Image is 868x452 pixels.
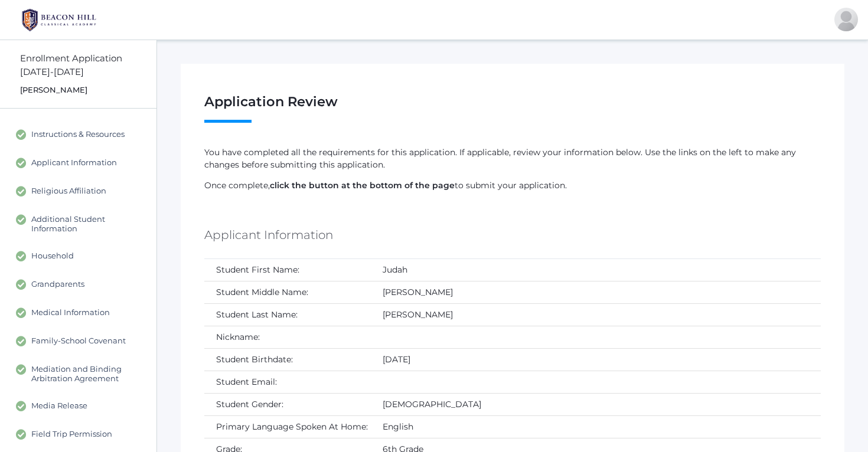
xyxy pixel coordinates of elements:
[371,348,821,371] td: [DATE]
[204,94,821,123] h1: Application Review
[204,281,371,303] td: Student Middle Name:
[204,259,371,281] td: Student First Name:
[204,179,821,192] p: Once complete, to submit your application.
[31,429,112,440] span: Field Trip Permission
[834,8,858,31] div: Nicole Henry
[204,146,821,171] p: You have completed all the requirements for this application. If applicable, review your informat...
[204,371,371,393] td: Student Email:
[31,401,87,411] span: Media Release
[31,158,117,168] span: Applicant Information
[204,303,371,326] td: Student Last Name:
[204,393,371,415] td: Student Gender:
[31,214,145,233] span: Additional Student Information
[31,279,84,290] span: Grandparents
[270,180,455,191] strong: click the button at the bottom of the page
[31,364,145,383] span: Mediation and Binding Arbitration Agreement
[371,415,821,438] td: English
[371,303,821,326] td: [PERSON_NAME]
[31,307,110,318] span: Medical Information
[204,326,371,348] td: Nickname:
[204,348,371,371] td: Student Birthdate:
[20,84,156,96] div: [PERSON_NAME]
[204,225,333,245] h5: Applicant Information
[20,65,156,79] div: [DATE]-[DATE]
[20,52,156,65] div: Enrollment Application
[31,186,106,196] span: Religious Affiliation
[31,129,125,140] span: Instructions & Resources
[31,251,74,261] span: Household
[31,336,126,346] span: Family-School Covenant
[371,259,821,281] td: Judah
[371,281,821,303] td: [PERSON_NAME]
[15,5,103,35] img: BHCALogos-05-308ed15e86a5a0abce9b8dd61676a3503ac9727e845dece92d48e8588c001991.png
[371,393,821,415] td: [DEMOGRAPHIC_DATA]
[204,415,371,438] td: Primary Language Spoken At Home:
